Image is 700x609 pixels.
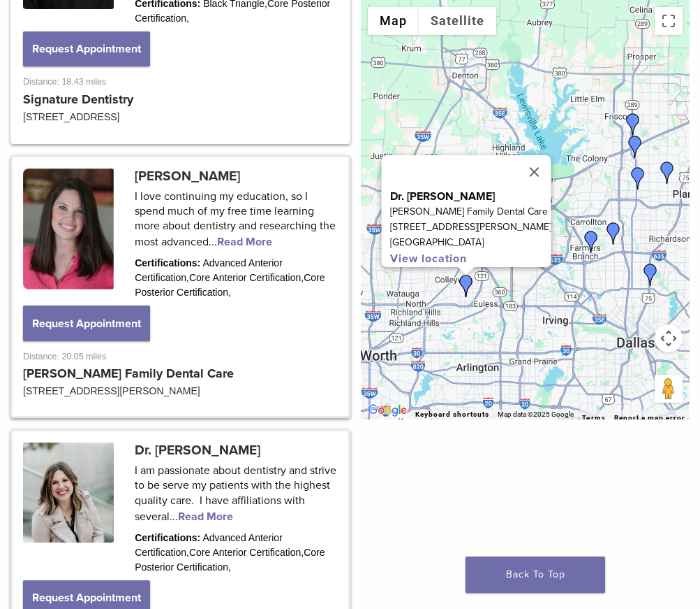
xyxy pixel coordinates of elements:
div: Dr. Claudia Vargas [639,264,662,286]
p: [GEOGRAPHIC_DATA] [390,235,551,250]
button: Drag Pegman onto the map to open Street View [655,375,683,403]
button: Request Appointment [23,31,150,66]
a: Report a map error [614,414,685,422]
div: Dr. Ernest De Paoli [622,113,644,136]
img: Google [364,401,410,420]
div: Dr. Diana O'Quinn [627,167,649,189]
p: [STREET_ADDRESS][PERSON_NAME] [390,220,551,235]
button: Request Appointment [23,306,150,341]
button: Show street map [368,7,419,35]
a: Open this area in Google Maps (opens a new window) [364,401,410,420]
button: Map camera controls [655,324,683,352]
button: Keyboard shortcuts [415,410,489,420]
p: [PERSON_NAME] Family Dental Care [390,204,551,220]
div: Dr. Irina Hayrapetyan [580,231,602,253]
div: Dr. Dakota Cooper [455,275,477,297]
button: Toggle fullscreen view [655,7,683,35]
div: Dr. Jacob Grapevine [656,162,678,184]
p: Dr. [PERSON_NAME] [390,189,551,204]
button: Show satellite imagery [419,7,496,35]
a: View location [390,252,467,266]
button: Close [518,155,551,189]
div: Dr. Jana Harrison [624,136,646,158]
a: Back To Top [466,557,605,593]
a: Terms [582,414,606,422]
span: Map data ©2025 Google [498,410,574,418]
div: Dr. Marry Hong [602,222,625,245]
